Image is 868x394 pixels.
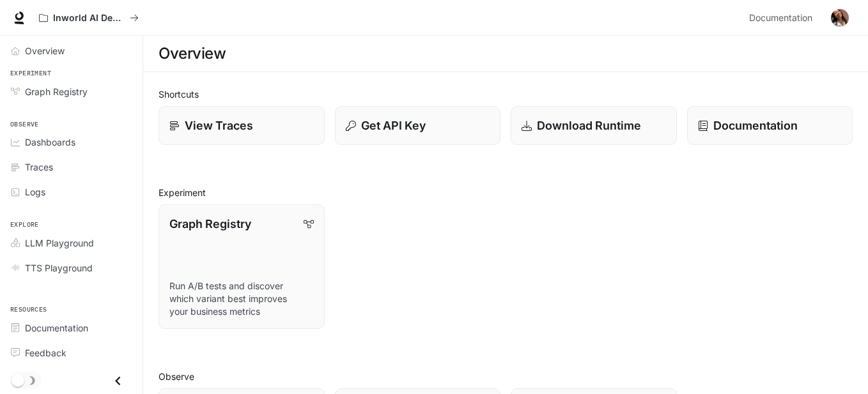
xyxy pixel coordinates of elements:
[159,204,325,329] a: Graph RegistryRun A/B tests and discover which variant best improves your business metrics
[185,117,253,134] p: View Traces
[537,117,641,134] p: Download Runtime
[5,257,137,279] a: TTS Playground
[687,106,853,145] a: Documentation
[104,368,132,394] button: Close drawer
[511,106,677,145] a: Download Runtime
[5,317,137,339] a: Documentation
[5,40,137,62] a: Overview
[5,156,137,178] a: Traces
[5,232,137,254] a: LLM Playground
[169,215,251,232] p: Graph Registry
[713,117,798,134] p: Documentation
[361,117,426,134] p: Get API Key
[53,13,125,24] p: Inworld AI Demos
[25,85,88,98] span: Graph Registry
[827,5,853,31] button: User avatar
[5,342,137,364] a: Feedback
[25,261,93,275] span: TTS Playground
[25,135,75,149] span: Dashboards
[749,10,812,26] span: Documentation
[25,236,94,250] span: LLM Playground
[25,321,88,335] span: Documentation
[159,186,853,199] h2: Experiment
[5,181,137,203] a: Logs
[5,80,137,103] a: Graph Registry
[831,9,849,27] img: User avatar
[5,131,137,153] a: Dashboards
[159,41,226,66] h1: Overview
[25,160,53,174] span: Traces
[159,87,853,101] h2: Shortcuts
[159,370,853,383] h2: Observe
[25,185,45,199] span: Logs
[12,373,24,387] span: Dark mode toggle
[744,5,822,31] a: Documentation
[25,44,65,57] span: Overview
[169,280,314,318] p: Run A/B tests and discover which variant best improves your business metrics
[25,346,66,360] span: Feedback
[159,106,325,145] a: View Traces
[33,5,144,31] button: All workspaces
[335,106,501,145] button: Get API Key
